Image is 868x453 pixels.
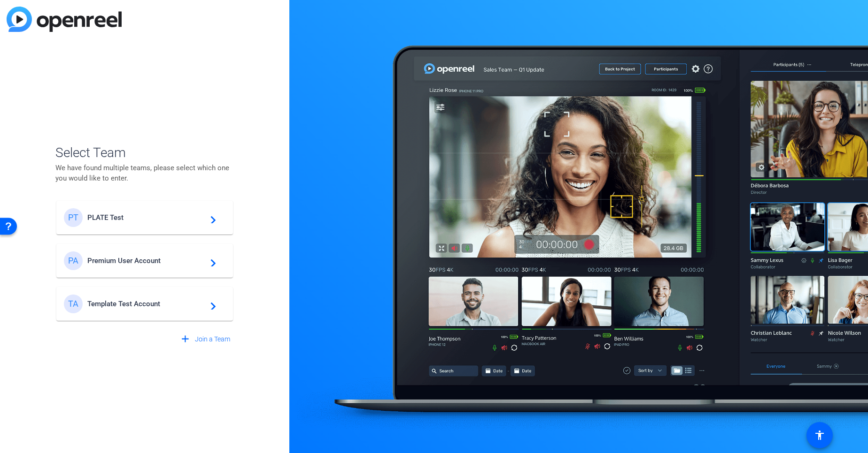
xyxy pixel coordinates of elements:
[205,212,216,223] mat-icon: navigate_next
[205,298,216,310] mat-icon: navigate_next
[87,257,205,265] span: Premium User Account
[7,7,122,32] img: blue-gradient.svg
[55,163,234,183] p: We have found multiple teams, please select which one you would like to enter.
[176,331,234,348] button: Join a Team
[179,333,191,345] mat-icon: add
[205,255,216,266] mat-icon: navigate_next
[64,208,83,227] div: PT
[87,213,205,222] span: PLATE Test
[64,251,83,270] div: PA
[64,294,83,313] div: TA
[55,143,234,163] span: Select Team
[814,430,825,441] mat-icon: accessibility
[195,334,230,344] span: Join a Team
[87,300,205,308] span: Template Test Account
